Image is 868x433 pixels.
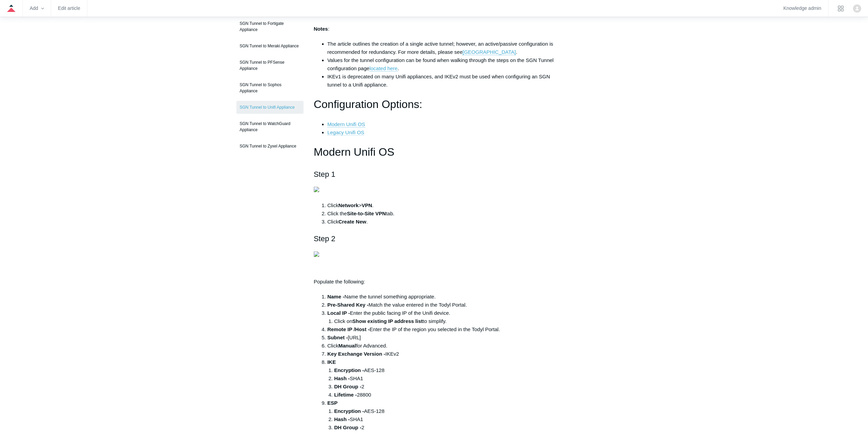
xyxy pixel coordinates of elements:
[334,392,357,398] strong: Lifetime -
[314,25,555,33] p: :
[338,202,358,208] strong: Network
[327,334,555,342] li: [URL]
[236,78,304,97] a: SGN Tunnel to Sophos Appliance
[327,342,555,350] li: Click for Advanced.
[334,423,555,432] li: 2
[314,26,328,32] strong: Notes
[369,65,398,72] a: located here
[334,408,364,414] strong: Encryption -
[352,318,423,324] strong: Show existing IP address list
[338,219,366,225] strong: Create New
[58,6,80,10] a: Edit article
[327,310,350,316] strong: Local IP -
[327,129,364,136] a: Legacy Unifi OS
[327,309,555,325] li: Enter the public facing IP of the Unifi device.
[327,301,555,309] li: Match the value entered in the Todyl Portal.
[327,210,555,218] li: Click the tab.
[334,366,555,374] li: AES-128
[236,17,304,36] a: SGN Tunnel to Fortigate Appliance
[334,407,555,415] li: AES-128
[334,424,362,430] strong: DH Group -
[334,416,350,422] strong: Hash -
[347,211,386,216] strong: Site-to-Site VPN
[334,391,555,399] li: 28800
[327,293,555,301] li: Name the tunnel something appropriate.
[327,335,348,340] strong: Subnet -
[334,415,555,423] li: SHA1
[338,343,356,349] strong: Manual
[853,4,861,13] img: user avatar
[314,187,319,192] img: 35424763984659
[327,73,555,89] li: IKEv1 is deprecated on many Unifi appliances, and IKEv2 must be used when configuring an SGN tunn...
[334,317,555,325] li: Click on to simplify.
[327,326,370,332] strong: Remote IP /Host -
[334,384,362,389] strong: DH Group -
[327,201,555,210] li: Click > .
[334,375,350,381] strong: Hash -
[327,400,338,406] strong: ESP
[327,121,365,127] a: Modern Unifi OS
[30,6,44,10] zd-hc-trigger: Add
[314,168,555,180] h2: Step 1
[236,101,304,114] a: SGN Tunnel to Unifi Appliance
[462,49,516,55] a: [GEOGRAPHIC_DATA]
[314,96,555,113] h1: Configuration Options:
[327,351,385,357] strong: Key Exchange Version -
[327,218,555,226] li: Click .
[327,359,336,365] strong: IKE
[314,251,319,257] img: 35424763989779
[236,117,304,136] a: SGN Tunnel to WatchGuard Appliance
[327,40,555,56] li: The article outlines the creation of a single active tunnel; however, an active/passive configura...
[236,140,304,153] a: SGN Tunnel to Zyxel Appliance
[334,367,364,373] strong: Encryption -
[327,325,555,334] li: Enter the IP of the region you selected in the Todyl Portal.
[327,302,369,308] strong: Pre-Shared Key -
[314,143,555,161] h1: Modern Unifi OS
[334,374,555,383] li: SHA1
[783,6,821,10] a: Knowledge admin
[327,350,555,358] li: IKEv2
[314,233,555,245] h2: Step 2
[314,278,555,286] p: Populate the following:
[334,383,555,391] li: 2
[362,202,372,208] strong: VPN
[327,56,555,73] li: Values for the tunnel configuration can be found when walking through the steps on the SGN Tunnel...
[236,40,304,52] a: SGN Tunnel to Meraki Appliance
[236,56,304,75] a: SGN Tunnel to PFSense Appliance
[853,4,861,13] zd-hc-trigger: Click your profile icon to open the profile menu
[327,294,344,299] strong: Name -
